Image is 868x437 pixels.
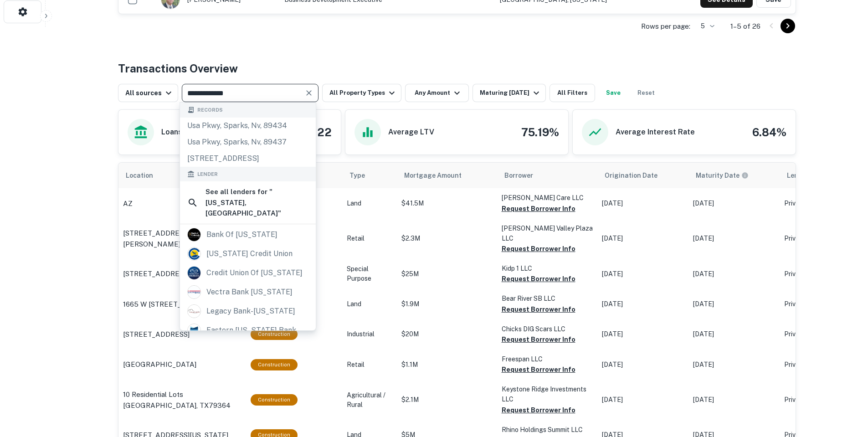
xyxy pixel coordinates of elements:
[693,234,775,243] p: [DATE]
[322,84,401,102] button: All Property Types
[188,228,200,241] img: picture
[303,87,315,99] button: Clear
[251,359,298,370] div: This loan purpose was for construction
[502,293,593,303] p: Bear River SB LLC
[602,234,684,243] p: [DATE]
[347,329,392,339] p: Industrial
[347,234,392,243] p: Retail
[480,87,542,98] div: Maturing [DATE]
[602,199,684,208] p: [DATE]
[504,170,533,181] span: Borrower
[123,228,241,249] a: [STREET_ADDRESS][PERSON_NAME]
[781,19,795,33] button: Go to next page
[206,324,296,337] div: eastern [US_STATE] bank
[197,170,218,178] span: Lender
[180,225,316,244] a: bank of [US_STATE]
[696,170,749,180] div: Maturity dates displayed may be estimated. Please contact the lender for the most accurate maturi...
[780,163,862,188] th: Lender Type
[502,273,575,284] button: Request Borrower Info
[730,21,760,32] p: 1–5 of 26
[118,163,246,188] th: Location
[180,321,316,340] a: eastern [US_STATE] bank
[206,304,295,318] div: legacy bank-[US_STATE]
[521,124,559,140] h4: 75.19%
[502,334,575,345] button: Request Borrower Info
[180,150,316,167] div: [STREET_ADDRESS]
[401,360,493,370] p: $1.1M
[602,329,684,339] p: [DATE]
[401,329,493,339] p: $20M
[123,359,241,370] a: [GEOGRAPHIC_DATA]
[123,329,241,340] a: [STREET_ADDRESS]
[123,359,196,370] p: [GEOGRAPHIC_DATA]
[206,266,303,280] div: credit union of [US_STATE]
[784,395,857,405] p: Private Money
[602,299,684,309] p: [DATE]
[251,329,298,340] div: This loan purpose was for construction
[401,395,493,405] p: $2.1M
[404,170,473,181] span: Mortgage Amount
[502,223,593,243] p: [PERSON_NAME] Valley Plaza LLC
[696,170,740,180] h6: Maturity Date
[205,186,308,219] h6: See all lenders for " [US_STATE], [GEOGRAPHIC_DATA] "
[784,299,857,309] p: Private Money
[251,394,298,406] div: This loan purpose was for construction
[502,263,593,273] p: Kidp 1 LLC
[502,193,593,203] p: [PERSON_NAME] Care LLC
[188,286,200,298] img: picture
[641,21,690,32] p: Rows per page:
[347,299,392,309] p: Land
[401,299,493,309] p: $1.9M
[784,360,857,370] p: Private Money
[693,199,775,208] p: [DATE]
[123,299,215,310] p: 1665 W [STREET_ADDRESS]
[188,267,200,279] img: picture
[123,329,190,340] p: [STREET_ADDRESS]
[180,263,316,283] a: credit union of [US_STATE]
[405,84,469,102] button: Any Amount
[688,163,780,188] th: Maturity dates displayed may be estimated. Please contact the lender for the most accurate maturi...
[123,268,190,279] p: [STREET_ADDRESS]
[347,391,392,410] p: Agricultural / Rural
[597,163,688,188] th: Origination Date
[342,163,397,188] th: Type
[787,170,826,181] span: Lender Type
[180,244,316,263] a: [US_STATE] credit union
[822,364,868,408] iframe: Chat Widget
[605,170,669,181] span: Origination Date
[188,247,200,260] img: picture
[502,405,575,416] button: Request Borrower Info
[123,198,133,209] p: AZ
[317,124,332,140] h4: 22
[397,163,497,188] th: Mortgage Amount
[180,118,316,134] div: usa pkwy, sparks, nv, 89434
[502,354,593,364] p: Freespan LLC
[126,170,165,181] span: Location
[206,247,293,261] div: [US_STATE] credit union
[188,324,200,337] img: picture
[784,329,857,339] p: Private Money
[784,199,857,208] p: Private Money
[188,305,200,318] img: picture
[550,84,595,102] button: All Filters
[784,234,857,243] p: Private Money
[502,384,593,404] p: Keystone Ridge Investments LLC
[602,269,684,279] p: [DATE]
[123,198,241,209] a: AZ
[197,106,223,114] span: Records
[473,84,546,102] button: Maturing [DATE]
[602,360,684,370] p: [DATE]
[206,285,293,299] div: vectra bank [US_STATE]
[602,395,684,405] p: [DATE]
[118,84,178,102] button: All sources
[347,360,392,370] p: Retail
[616,127,695,138] h6: Average Interest Rate
[401,234,493,243] p: $2.3M
[118,60,238,77] h4: Transactions Overview
[693,395,775,405] p: [DATE]
[123,389,241,411] a: 10 Residential Lots [GEOGRAPHIC_DATA], TX79364
[502,243,575,254] button: Request Borrower Info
